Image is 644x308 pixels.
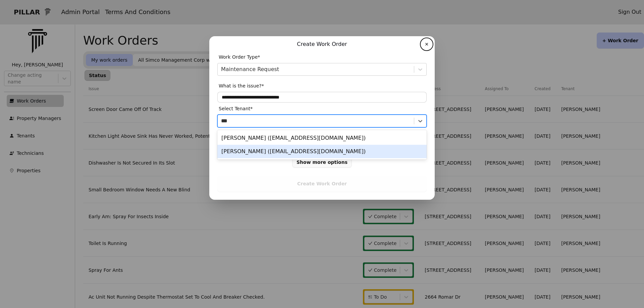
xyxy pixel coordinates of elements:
[217,131,427,145] div: [PERSON_NAME] ([EMAIL_ADDRESS][DOMAIN_NAME])
[219,105,253,112] span: Select Tenant*
[421,39,432,50] button: ✕
[219,54,260,60] span: Work Order Type*
[217,40,427,48] p: Create Work Order
[219,82,264,89] span: What is the issue?*
[217,145,427,158] div: [PERSON_NAME] ([EMAIL_ADDRESS][DOMAIN_NAME])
